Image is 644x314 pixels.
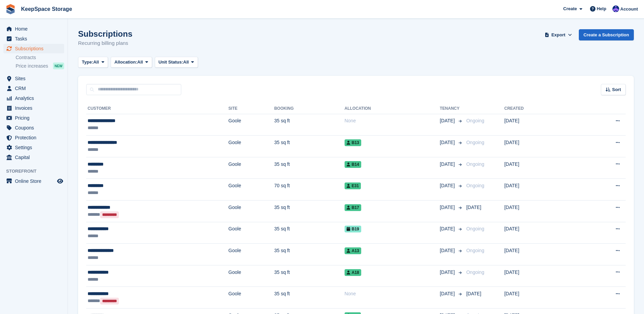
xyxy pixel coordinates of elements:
span: Type: [82,59,93,66]
span: Sort [612,86,621,93]
td: [DATE] [504,200,574,222]
a: Preview store [56,177,64,185]
a: menu [3,34,64,43]
span: [DATE] [440,161,456,168]
span: [DATE] [440,269,456,276]
span: Help [597,5,606,12]
td: [DATE] [504,287,574,309]
td: [DATE] [504,179,574,200]
span: Ongoing [466,226,484,231]
td: 35 sq ft [274,287,345,309]
a: Contracts [16,54,64,61]
span: CRM [15,84,56,93]
a: menu [3,143,64,152]
span: Allocation: [114,59,137,66]
span: A13 [345,247,361,254]
td: [DATE] [504,136,574,157]
td: [DATE] [504,114,574,136]
span: Ongoing [466,269,484,275]
span: B17 [345,204,361,211]
span: [DATE] [440,204,456,211]
span: Price increases [16,63,48,69]
a: menu [3,74,64,83]
a: menu [3,113,64,123]
a: menu [3,84,64,93]
td: [DATE] [504,157,574,179]
td: Goole [228,244,274,265]
h1: Subscriptions [78,29,132,38]
span: Ongoing [466,161,484,167]
span: All [137,59,143,66]
td: Goole [228,200,274,222]
span: [DATE] [440,290,456,297]
span: [DATE] [440,247,456,254]
span: [DATE] [440,182,456,189]
th: Booking [274,103,345,114]
span: Protection [15,133,56,142]
td: Goole [228,287,274,309]
span: Ongoing [466,118,484,123]
span: Coupons [15,123,56,133]
span: Unit Status: [159,59,183,66]
span: [DATE] [440,117,456,124]
img: Chloe Clark [612,5,619,12]
td: 70 sq ft [274,179,345,200]
span: Ongoing [466,183,484,188]
span: Pricing [15,113,56,123]
span: Ongoing [466,140,484,145]
td: 35 sq ft [274,200,345,222]
a: Price increases NEW [16,62,64,70]
span: E31 [345,182,361,189]
button: Type: All [78,57,108,68]
a: menu [3,176,64,186]
span: All [93,59,99,66]
td: 35 sq ft [274,114,345,136]
td: Goole [228,222,274,244]
td: Goole [228,157,274,179]
div: None [345,117,440,124]
span: Tasks [15,34,56,43]
td: 35 sq ft [274,222,345,244]
th: Created [504,103,574,114]
td: [DATE] [504,222,574,244]
span: [DATE] [466,205,481,210]
td: Goole [228,114,274,136]
span: A18 [345,269,361,276]
span: B19 [345,226,361,232]
button: Unit Status: All [155,57,198,68]
th: Tenancy [440,103,463,114]
span: Ongoing [466,248,484,253]
td: 35 sq ft [274,136,345,157]
td: [DATE] [504,244,574,265]
a: menu [3,103,64,113]
a: menu [3,24,64,34]
td: Goole [228,265,274,287]
a: Create a Subscription [579,29,634,40]
span: Home [15,24,56,34]
span: Capital [15,153,56,162]
td: 35 sq ft [274,244,345,265]
span: Invoices [15,103,56,113]
button: Allocation: All [111,57,152,68]
a: menu [3,93,64,103]
span: B14 [345,161,361,168]
span: Subscriptions [15,44,56,53]
span: Export [551,32,565,38]
td: 35 sq ft [274,265,345,287]
span: Create [563,5,577,12]
th: Site [228,103,274,114]
button: Export [544,29,573,40]
p: Recurring billing plans [78,39,132,47]
div: None [345,290,440,297]
span: All [183,59,189,66]
td: Goole [228,179,274,200]
img: stora-icon-8386f47178a22dfd0bd8f6a31ec36ba5ce8667c1dd55bd0f319d3a0aa187defe.svg [5,4,16,14]
th: Customer [86,103,228,114]
span: Storefront [6,168,68,175]
td: Goole [228,136,274,157]
a: menu [3,133,64,142]
td: [DATE] [504,265,574,287]
td: 35 sq ft [274,157,345,179]
span: [DATE] [440,139,456,146]
a: menu [3,123,64,133]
